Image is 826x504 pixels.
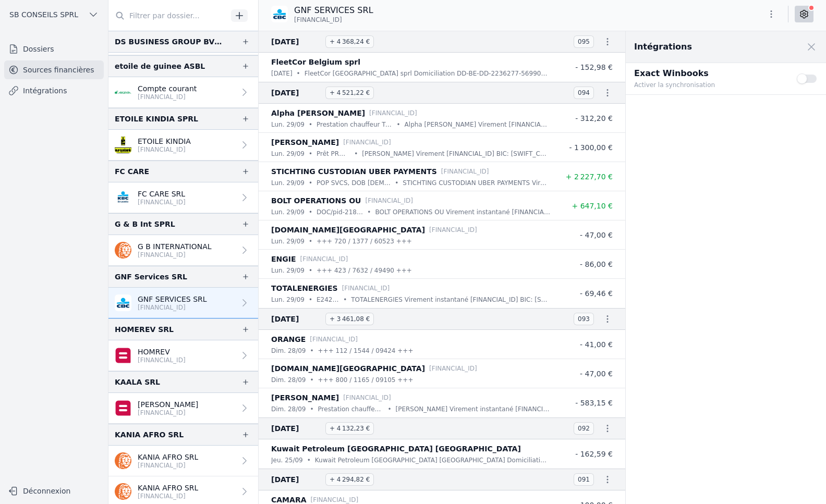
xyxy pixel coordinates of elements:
[309,207,312,217] div: •
[271,165,437,178] p: STICHTING CUSTODIAN UBER PAYMENTS
[325,473,374,486] span: + 4 294,82 €
[108,130,258,161] a: ETOILE KINDIA [FINANCIAL_ID]
[271,294,305,305] p: lun. 29/09
[9,9,78,20] span: SB CONSEILS SPRL
[115,137,131,153] img: EUROPA_BANK_EURBBE99XXX.png
[367,207,371,217] div: •
[271,149,305,159] p: lun. 29/09
[4,40,104,58] a: Dossiers
[4,6,104,23] button: SB CONSEILS SPRL
[574,35,594,48] span: 095
[138,303,207,312] p: [FINANCIAL_ID]
[310,334,358,345] p: [FINANCIAL_ID]
[271,346,306,356] p: dim. 28/09
[325,313,374,325] span: + 3 461,08 €
[580,260,613,268] span: - 86,00 €
[115,35,225,48] div: DS BUSINESS GROUP BVBA
[309,149,312,159] div: •
[429,225,477,235] p: [FINANCIAL_ID]
[309,265,312,276] div: •
[271,87,321,99] span: [DATE]
[271,422,321,435] span: [DATE]
[271,375,306,385] p: dim. 28/09
[362,149,550,159] p: [PERSON_NAME] Virement [FINANCIAL_ID] BIC: [SWIFT_CODE] Prêt PRO [DATE] CBC Mobile
[574,422,594,435] span: 092
[115,113,198,125] div: ETOILE KINDIA SPRL
[108,446,258,476] a: KANIA AFRO SRL [FINANCIAL_ID]
[115,294,131,311] img: CBC_CREGBEBB.png
[4,60,104,79] a: Sources financières
[300,254,348,264] p: [FINANCIAL_ID]
[138,461,198,470] p: [FINANCIAL_ID]
[115,84,131,101] img: ARGENTA_ARSPBE22.png
[297,68,300,79] div: •
[108,288,258,318] a: GNF SERVICES SRL [FINANCIAL_ID]
[580,340,613,349] span: - 41,00 €
[575,399,613,407] span: - 583,15 €
[138,251,212,259] p: [FINANCIAL_ID]
[271,35,321,48] span: [DATE]
[397,119,400,130] div: •
[271,136,339,149] p: [PERSON_NAME]
[271,442,521,455] p: Kuwait Petroleum [GEOGRAPHIC_DATA] [GEOGRAPHIC_DATA]
[138,356,186,364] p: [FINANCIAL_ID]
[310,375,313,385] div: •
[4,81,104,100] a: Intégrations
[271,473,321,486] span: [DATE]
[317,178,391,188] p: POP SVCS, DOB [DEMOGRAPHIC_DATA], [DEMOGRAPHIC_DATA] - [DEMOGRAPHIC_DATA]
[317,119,393,130] p: Prestation chauffeur TAXI semaine du 22-29/09/2025 ALPHA [PERSON_NAME] TT-581,97
[115,60,205,72] div: etoile de guinee ASBL
[375,207,550,217] p: BOLT OPERATIONS OU Virement instantané [FINANCIAL_ID] BIC: [SWIFT_CODE] DOC/pid-218446175/TXT/BOL...
[271,253,296,265] p: ENGIE
[325,422,374,435] span: + 4 132,23 €
[115,452,131,469] img: ing.png
[271,265,305,276] p: lun. 29/09
[138,294,207,304] p: GNF SERVICES SRL
[318,404,384,414] p: Prestation chauffeur TAXI Semaine du 22-29/09/2025 [PERSON_NAME] TT
[115,347,131,364] img: belfius.png
[115,483,131,500] img: ing.png
[138,241,212,252] p: G B INTERNATIONAL
[138,189,186,199] p: FC CARE SRL
[315,455,550,465] p: Kuwait Petroleum [GEOGRAPHIC_DATA] [GEOGRAPHIC_DATA] Domiciliation européenne B2B 2018945766 9418...
[310,346,313,356] div: •
[271,56,360,68] p: FleetCor Belgium sprl
[309,119,312,130] div: •
[575,450,613,458] span: - 162,59 €
[271,119,305,130] p: lun. 29/09
[634,67,784,80] p: Exact Winbooks
[405,119,550,130] p: Alpha [PERSON_NAME] Virement [FINANCIAL_ID] BIC: [SWIFT_CODE] Prestation chauffeur TAXI semaine d...
[387,404,391,414] div: •
[108,235,258,266] a: G B INTERNATIONAL [FINANCIAL_ID]
[138,492,198,500] p: [FINANCIAL_ID]
[108,77,258,108] a: Compte courant [FINANCIAL_ID]
[271,178,305,188] p: lun. 29/09
[309,178,312,188] div: •
[138,83,197,94] p: Compte courant
[569,143,613,152] span: - 1 300,00 €
[271,391,339,404] p: [PERSON_NAME]
[309,294,312,305] div: •
[271,282,338,294] p: TOTALENERGIES
[574,313,594,325] span: 093
[271,107,365,119] p: Alpha [PERSON_NAME]
[325,35,374,48] span: + 4 368,24 €
[115,218,175,230] div: G & B Int SPRL
[342,283,390,293] p: [FINANCIAL_ID]
[108,182,258,213] a: FC CARE SRL [FINANCIAL_ID]
[138,452,198,462] p: KANIA AFRO SRL
[271,404,306,414] p: dim. 28/09
[634,41,692,53] h2: Intégrations
[115,323,174,336] div: HOMEREV SRL
[343,137,391,147] p: [FINANCIAL_ID]
[317,265,412,276] p: +++ 423 / 7632 / 49490 +++
[354,149,358,159] div: •
[108,6,227,25] input: Filtrer par dossier...
[429,363,477,374] p: [FINANCIAL_ID]
[115,189,131,206] img: KBC_BRUSSELS_KREDBEBB.png
[115,400,131,416] img: belfius-1.png
[305,68,550,79] p: FleetCor [GEOGRAPHIC_DATA] sprl Domiciliation DD-BE-DD-2236277-5699032681-EN 55017 E104154845
[115,242,131,259] img: ing.png
[325,87,374,99] span: + 4 521,22 €
[108,393,258,424] a: [PERSON_NAME] [FINANCIAL_ID]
